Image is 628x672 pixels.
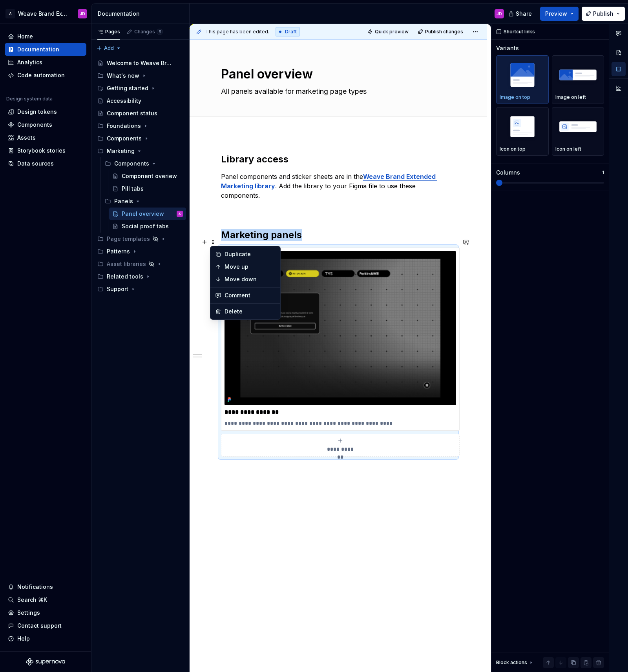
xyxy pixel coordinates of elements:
[496,44,519,52] div: Variants
[94,107,186,120] a: Component status
[94,120,186,132] div: Foundations
[225,308,276,315] div: Delete
[107,122,141,130] div: Foundations
[122,185,144,193] div: Pill tabs
[94,233,186,245] div: Page templates
[94,270,186,283] div: Related tools
[496,55,549,104] button: placeholderImage on top
[5,131,86,144] a: Assets
[5,118,86,131] a: Components
[593,10,613,18] span: Publish
[18,10,68,18] div: Weave Brand Extended
[516,10,532,18] span: Share
[5,69,86,82] a: Code automation
[500,146,526,152] p: Icon on top
[555,60,601,89] img: placeholder
[500,112,545,141] img: placeholder
[94,258,186,270] div: Asset libraries
[17,622,62,630] div: Contact support
[2,5,89,22] button: AWeave Brand ExtendedJD
[26,658,65,666] a: Supernova Logo
[6,96,53,102] div: Design system data
[5,144,86,157] a: Storybook stories
[17,609,40,617] div: Settings
[134,29,163,35] div: Changes
[17,121,52,129] div: Components
[109,182,186,195] a: Pill tabs
[107,248,130,255] div: Patterns
[122,210,164,218] div: Panel overview
[540,7,579,21] button: Preview
[107,147,135,155] div: Marketing
[602,169,604,176] p: 1
[496,107,549,156] button: placeholderIcon on top
[415,26,467,37] button: Publish changes
[425,29,463,35] span: Publish changes
[221,172,456,200] p: Panel components and sticker sheets are in the . Add the library to your Figma file to use these ...
[104,45,114,51] span: Add
[5,106,86,118] a: Design tokens
[107,273,143,280] div: Related tools
[94,95,186,107] a: Accessibility
[17,108,57,116] div: Design tokens
[555,146,581,152] p: Icon on left
[17,583,53,591] div: Notifications
[504,7,537,21] button: Share
[555,94,586,100] p: Image on left
[17,147,66,155] div: Storybook stories
[225,275,276,283] div: Move down
[107,59,172,67] div: Welcome to Weave Brand Extended
[17,134,36,142] div: Assets
[122,222,169,230] div: Social proof tabs
[114,160,149,168] div: Components
[94,283,186,295] div: Support
[285,29,297,35] span: Draft
[219,85,454,98] textarea: All panels available for marketing page types
[94,57,186,295] div: Page tree
[17,33,33,40] div: Home
[496,657,534,668] div: Block actions
[107,235,150,243] div: Page templates
[122,172,177,180] div: Component overiew
[109,208,186,220] a: Panel overviewJD
[225,250,276,258] div: Duplicate
[497,11,502,17] div: JD
[5,30,86,43] a: Home
[225,291,276,299] div: Comment
[109,170,186,182] a: Component overiew
[365,26,412,37] button: Quick preview
[17,46,59,53] div: Documentation
[496,169,520,177] div: Columns
[375,29,409,35] span: Quick preview
[225,263,276,271] div: Move up
[94,245,186,258] div: Patterns
[114,197,133,205] div: Panels
[17,596,47,604] div: Search ⌘K
[102,157,186,170] div: Components
[107,135,142,142] div: Components
[5,619,86,632] button: Contact support
[552,55,604,104] button: placeholderImage on left
[5,157,86,170] a: Data sources
[94,69,186,82] div: What's new
[80,11,85,17] div: JD
[555,112,601,141] img: placeholder
[107,84,148,92] div: Getting started
[5,594,86,606] button: Search ⌘K
[107,72,139,80] div: What's new
[157,29,163,35] span: 5
[107,260,146,268] div: Asset libraries
[94,57,186,69] a: Welcome to Weave Brand Extended
[94,82,186,95] div: Getting started
[5,632,86,645] button: Help
[102,195,186,208] div: Panels
[5,56,86,69] a: Analytics
[582,7,625,21] button: Publish
[500,60,545,89] img: placeholder
[205,29,269,35] span: This page has been edited.
[5,43,86,56] a: Documentation
[5,9,15,18] div: A
[107,109,157,117] div: Component status
[17,71,65,79] div: Code automation
[178,210,181,218] div: JD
